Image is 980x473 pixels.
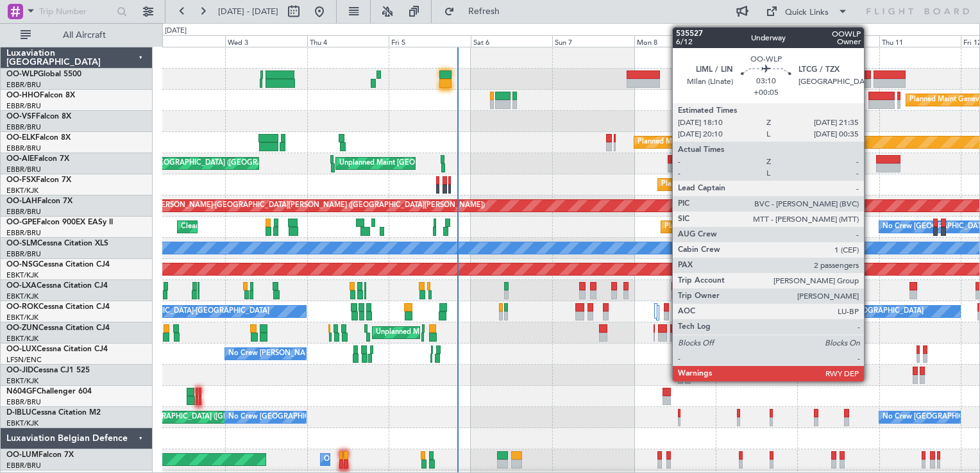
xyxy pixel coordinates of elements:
[438,1,515,22] button: Refresh
[471,35,552,47] div: Sat 6
[797,35,879,47] div: Wed 10
[228,408,443,427] div: No Crew [GEOGRAPHIC_DATA] ([GEOGRAPHIC_DATA] National)
[748,69,840,88] div: Planned Maint Milan (Linate)
[6,270,38,280] a: EBKT/KJK
[457,7,511,16] span: Refresh
[6,261,110,269] a: OO-NSGCessna Citation CJ4
[218,6,278,17] span: [DATE] - [DATE]
[6,388,37,395] span: N604GF
[6,334,38,344] a: EBKT/KJK
[719,302,924,321] div: A/C Unavailable [GEOGRAPHIC_DATA]-[GEOGRAPHIC_DATA]
[6,71,38,78] span: OO-WLP
[552,35,634,47] div: Sun 7
[6,155,34,163] span: OO-AIE
[307,35,389,47] div: Thu 4
[6,367,90,374] a: OO-JIDCessna CJ1 525
[6,397,41,407] a: EBBR/BRU
[6,451,38,459] span: OO-LUM
[6,197,72,205] a: OO-LAHFalcon 7X
[6,219,37,226] span: OO-GPE
[389,35,470,47] div: Fri 5
[6,292,38,301] a: EBKT/KJK
[99,408,321,427] div: AOG Maint [GEOGRAPHIC_DATA] ([GEOGRAPHIC_DATA] National)
[376,323,587,342] div: Unplanned Maint [GEOGRAPHIC_DATA] ([GEOGRAPHIC_DATA])
[6,113,36,120] span: OO-VSF
[785,6,829,19] div: Quick Links
[33,31,135,40] span: All Aircraft
[6,345,37,353] span: OO-LUX
[664,217,897,236] div: Planned Maint [GEOGRAPHIC_DATA] ([GEOGRAPHIC_DATA] National)
[6,134,35,142] span: OO-ELK
[228,344,382,363] div: No Crew [PERSON_NAME] ([PERSON_NAME])
[6,134,71,142] a: OO-ELKFalcon 8X
[638,133,787,152] div: Planned Maint Kortrijk-[GEOGRAPHIC_DATA]
[6,282,108,290] a: OO-LXACessna Citation CJ4
[144,35,225,47] div: Tue 2
[6,388,92,395] a: N604GFChallenger 604
[225,35,307,47] div: Wed 3
[6,409,31,417] span: D-IBLU
[6,345,108,353] a: OO-LUXCessna Citation CJ4
[165,26,187,37] div: [DATE]
[6,451,74,459] a: OO-LUMFalcon 7X
[6,240,37,247] span: OO-SLM
[65,302,269,321] div: A/C Unavailable [GEOGRAPHIC_DATA]-[GEOGRAPHIC_DATA]
[103,154,305,173] div: Planned Maint [GEOGRAPHIC_DATA] ([GEOGRAPHIC_DATA])
[6,176,36,184] span: OO-FSX
[6,228,41,238] a: EBBR/BRU
[6,101,41,111] a: EBBR/BRU
[6,71,81,78] a: OO-WLPGlobal 5500
[6,92,40,99] span: OO-HHO
[634,35,716,47] div: Mon 8
[6,367,33,374] span: OO-JID
[39,2,113,21] input: Trip Number
[661,175,811,194] div: Planned Maint Kortrijk-[GEOGRAPHIC_DATA]
[6,176,71,184] a: OO-FSXFalcon 7X
[6,261,38,269] span: OO-NSG
[6,207,41,217] a: EBBR/BRU
[719,344,873,363] div: No Crew [PERSON_NAME] ([PERSON_NAME])
[6,240,108,247] a: OO-SLMCessna Citation XLS
[6,355,42,365] a: LFSN/ENC
[6,122,41,132] a: EBBR/BRU
[14,25,139,46] button: All Aircraft
[181,217,395,236] div: Cleaning [GEOGRAPHIC_DATA] ([GEOGRAPHIC_DATA] National)
[6,113,71,120] a: OO-VSFFalcon 8X
[6,144,41,153] a: EBBR/BRU
[6,197,37,205] span: OO-LAH
[6,80,41,90] a: EBBR/BRU
[759,1,854,22] button: Quick Links
[6,324,38,332] span: OO-ZUN
[6,303,38,311] span: OO-ROK
[6,313,38,322] a: EBKT/KJK
[6,376,38,386] a: EBKT/KJK
[6,186,38,195] a: EBKT/KJK
[6,92,75,99] a: OO-HHOFalcon 8X
[339,154,580,173] div: Unplanned Maint [GEOGRAPHIC_DATA] ([GEOGRAPHIC_DATA] National)
[6,249,41,259] a: EBBR/BRU
[6,419,38,428] a: EBKT/KJK
[6,461,41,470] a: EBBR/BRU
[6,219,113,226] a: OO-GPEFalcon 900EX EASy II
[6,409,101,417] a: D-IBLUCessna Citation M2
[879,35,961,47] div: Thu 11
[6,303,110,311] a: OO-ROKCessna Citation CJ4
[324,450,411,469] div: Owner Melsbroek Air Base
[6,165,41,174] a: EBBR/BRU
[6,282,37,290] span: OO-LXA
[6,324,110,332] a: OO-ZUNCessna Citation CJ4
[6,155,69,163] a: OO-AIEFalcon 7X
[106,196,485,215] div: Planned Maint [PERSON_NAME]-[GEOGRAPHIC_DATA][PERSON_NAME] ([GEOGRAPHIC_DATA][PERSON_NAME])
[716,35,797,47] div: Tue 9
